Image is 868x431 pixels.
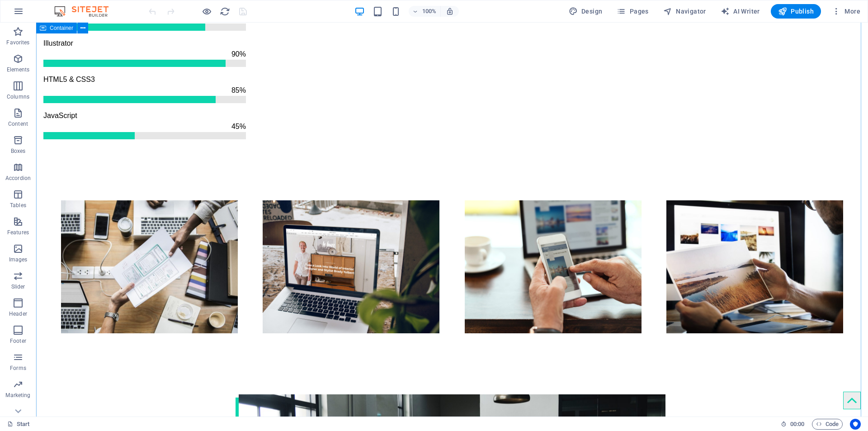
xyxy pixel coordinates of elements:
p: Images [9,256,28,263]
span: Publish [778,7,814,16]
button: Click here to leave preview mode and continue editing [201,6,212,17]
button: Publish [771,4,821,19]
span: AI Writer [721,7,760,16]
span: More [832,7,860,16]
button: Code [812,419,843,430]
button: Usercentrics [850,419,861,430]
p: Tables [10,202,26,209]
span: : [797,421,798,427]
p: Columns [7,93,29,100]
p: Marketing [5,392,30,399]
p: Forms [10,365,26,372]
p: Header [9,310,27,317]
p: Features [7,229,29,236]
button: Design [565,4,606,19]
p: Favorites [6,39,29,46]
button: More [828,4,864,19]
span: Design [569,7,603,16]
span: Code [816,419,839,430]
span: 00 00 [790,419,804,430]
i: On resize automatically adjust zoom level to fit chosen device. [446,7,454,15]
button: 100% [409,6,441,17]
i: Reload page [220,6,230,17]
div: Design (Ctrl+Alt+Y) [565,4,606,19]
span: Pages [617,7,648,16]
p: Boxes [11,147,26,155]
span: Container [50,25,73,31]
button: Navigator [660,4,710,19]
p: Elements [7,66,30,73]
img: Editor Logo [52,6,120,17]
p: Footer [10,337,26,345]
button: AI Writer [717,4,764,19]
button: Pages [613,4,652,19]
p: Content [8,120,28,128]
button: reload [219,6,230,17]
h6: 100% [422,6,437,17]
a: Click to cancel selection. Double-click to open Pages [7,419,30,430]
h6: Session time [781,419,805,430]
span: Navigator [663,7,706,16]
p: Slider [11,283,25,290]
p: Accordion [5,175,31,182]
